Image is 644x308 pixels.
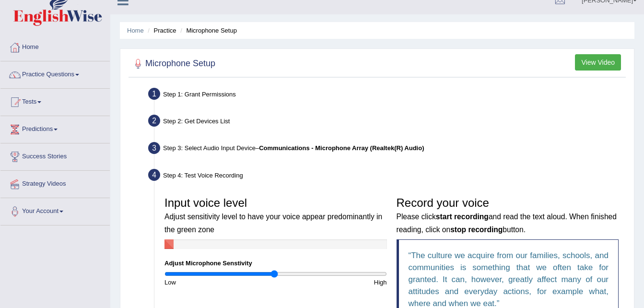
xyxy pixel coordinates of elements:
[0,61,110,85] a: Practice Questions
[575,54,621,71] button: View Video
[276,278,392,287] div: High
[0,34,110,58] a: Home
[256,144,424,152] span: –
[164,213,382,233] small: Adjust sensitivity level to have your voice appear predominantly in the green zone
[164,197,387,235] h3: Input voice level
[436,213,489,221] b: start recording
[144,139,630,160] div: Step 3: Select Audio Input Device
[131,57,215,71] h2: Microphone Setup
[160,278,276,287] div: Low
[127,27,144,34] a: Home
[397,197,619,235] h3: Record your voice
[0,171,110,195] a: Strategy Videos
[0,143,110,167] a: Success Stories
[409,251,609,308] q: The culture we acquire from our families, schools, and communities is something that we often tak...
[145,26,176,35] li: Practice
[259,144,424,152] b: Communications - Microphone Array (Realtek(R) Audio)
[164,259,252,268] label: Adjust Microphone Senstivity
[0,116,110,140] a: Predictions
[144,112,630,133] div: Step 2: Get Devices List
[397,213,617,233] small: Please click and read the text aloud. When finished reading, click on button.
[0,198,110,222] a: Your Account
[144,166,630,187] div: Step 4: Test Voice Recording
[0,89,110,113] a: Tests
[450,225,503,234] b: stop recording
[178,26,237,35] li: Microphone Setup
[144,85,630,106] div: Step 1: Grant Permissions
